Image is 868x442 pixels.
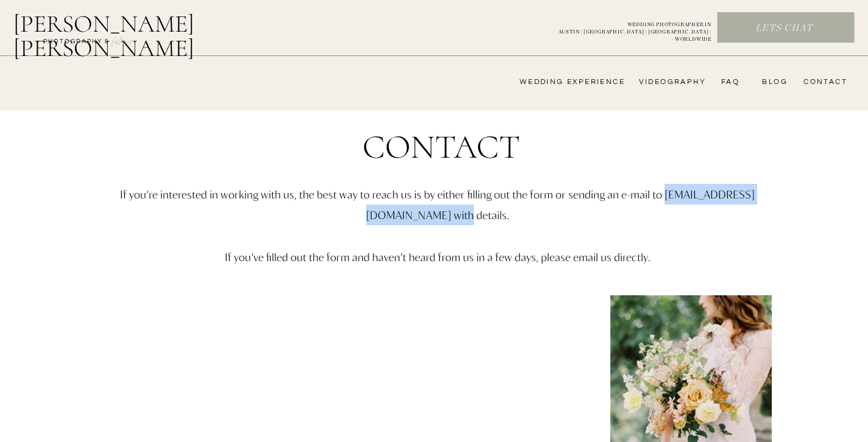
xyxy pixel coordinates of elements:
a: videography [635,77,706,87]
a: CONTACT [800,77,847,87]
p: WEDDING PHOTOGRAPHER IN AUSTIN | [GEOGRAPHIC_DATA] | [GEOGRAPHIC_DATA] | WORLDWIDE [538,21,711,35]
a: [PERSON_NAME] [PERSON_NAME] [13,12,258,41]
a: photography & [37,37,116,52]
a: bLog [758,77,788,87]
p: If you’re interested in working with us, the best way to reach us is by either filling out the fo... [82,184,793,310]
a: FAQ [715,77,739,87]
a: wedding experience [503,77,625,87]
h1: Contact [293,130,590,173]
a: FILMs [100,33,145,47]
a: Lets chat [718,22,852,35]
a: WEDDING PHOTOGRAPHER INAUSTIN | [GEOGRAPHIC_DATA] | [GEOGRAPHIC_DATA] | WORLDWIDE [538,21,711,35]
